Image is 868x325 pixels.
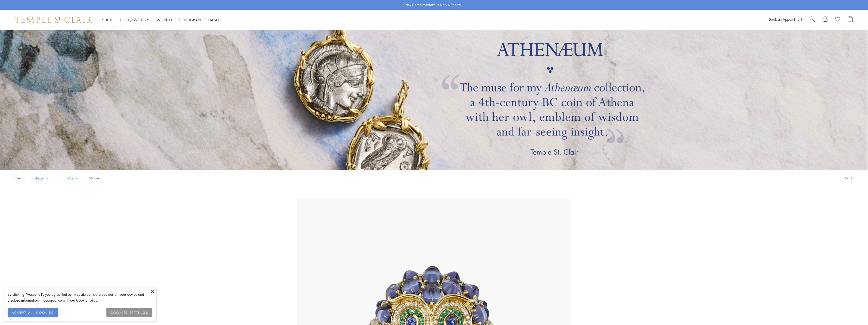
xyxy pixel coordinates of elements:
[833,170,868,186] button: Show sort by
[810,16,815,24] a: Search
[27,172,57,184] button: Category
[102,17,112,22] a: ShopShop
[106,308,152,317] button: COOKIES SETTINGS
[61,175,83,181] span: Color
[157,17,219,22] a: World of [DEMOGRAPHIC_DATA]World of [DEMOGRAPHIC_DATA]
[769,17,802,22] a: Book an Appointment
[28,175,57,181] span: Category
[848,16,853,24] a: Open Shopping Bag
[102,17,219,23] nav: Main navigation
[85,172,108,184] button: Stone
[404,2,462,7] p: Enjoy Complimentary Delivery & Returns
[8,291,152,303] div: By clicking “Accept all”, you agree that our website can store cookies on your device and disclos...
[120,17,149,22] a: High JewelleryHigh Jewellery
[8,308,58,317] button: ACCEPT ALL COOKIES
[15,17,92,23] img: Temple St. Clair
[835,16,840,24] a: View Wishlist
[60,172,83,184] button: Color
[86,175,108,181] span: Stone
